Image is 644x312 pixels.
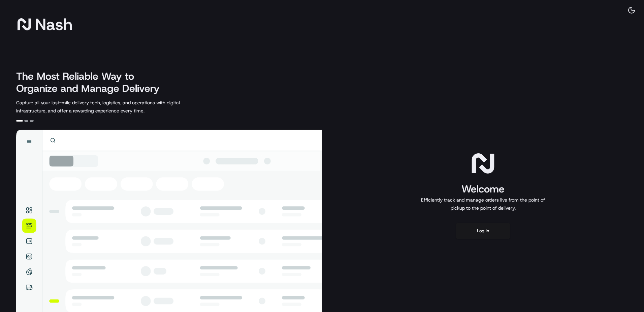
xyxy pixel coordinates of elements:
h1: Welcome [418,182,548,196]
h2: The Most Reliable Way to Organize and Manage Delivery [16,70,167,95]
p: Capture all your last-mile delivery tech, logistics, and operations with digital infrastructure, ... [16,99,210,115]
p: Efficiently track and manage orders live from the point of pickup to the point of delivery. [418,196,548,212]
span: Nash [35,18,72,31]
button: Log in [456,223,510,239]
